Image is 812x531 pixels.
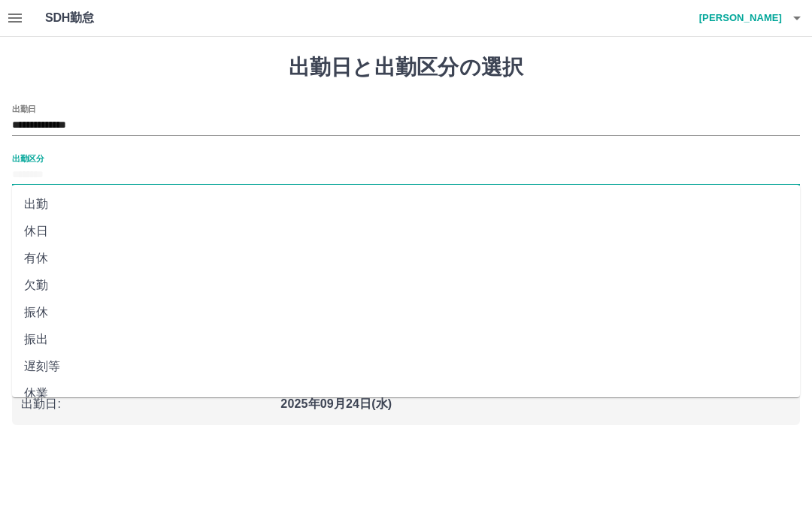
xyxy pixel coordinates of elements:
h1: 出勤日と出勤区分の選択 [12,55,800,80]
li: 休業 [12,380,800,407]
li: 休日 [12,218,800,245]
li: 欠勤 [12,272,800,299]
label: 出勤区分 [12,152,44,164]
li: 振出 [12,326,800,353]
li: 出勤 [12,191,800,218]
li: 遅刻等 [12,353,800,380]
p: 出勤日 : [21,395,271,413]
li: 振休 [12,299,800,326]
b: 2025年09月24日(水) [280,397,392,410]
label: 出勤日 [12,103,36,114]
li: 有休 [12,245,800,272]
